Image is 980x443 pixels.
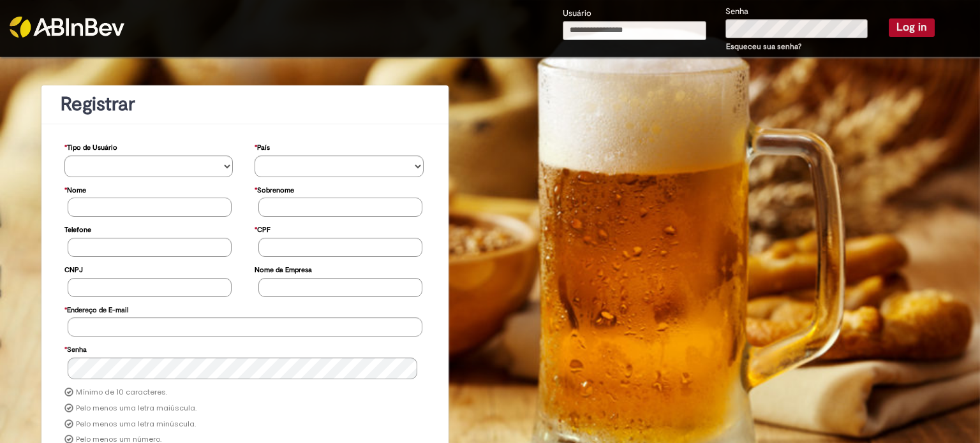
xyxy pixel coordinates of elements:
h1: Registrar [61,94,429,115]
label: CNPJ [64,259,83,278]
label: Pelo menos uma letra maiúscula. [76,403,197,414]
label: Tipo de Usuário [64,137,117,156]
a: Esqueceu sua senha? [726,41,801,52]
label: Nome da Empresa [255,259,312,278]
label: Senha [725,6,748,18]
label: Nome [64,180,86,198]
label: Telefone [64,219,91,238]
label: Usuário [563,8,591,20]
label: Mínimo de 10 caracteres. [76,388,167,398]
button: Log in [889,18,935,36]
img: ABInbev-white.png [10,17,124,38]
label: Pelo menos uma letra minúscula. [76,419,196,430]
label: Endereço de E-mail [64,300,128,318]
label: CPF [255,219,271,238]
label: Senha [64,339,87,358]
label: País [255,137,270,156]
label: Sobrenome [255,180,294,198]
